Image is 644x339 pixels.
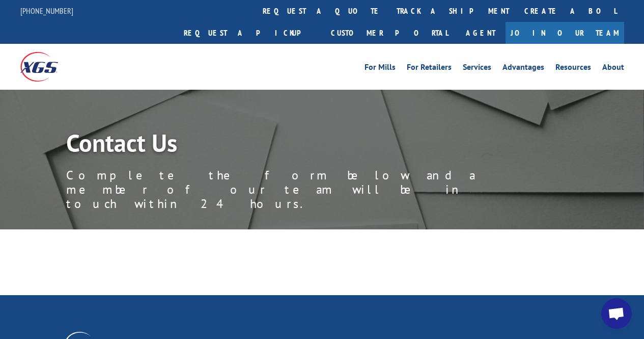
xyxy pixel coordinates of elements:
a: Customer Portal [323,22,456,44]
a: For Retailers [407,63,452,74]
a: For Mills [365,63,396,74]
a: Agent [456,22,506,44]
a: About [602,63,624,74]
a: Services [463,63,491,74]
div: Open chat [601,298,632,329]
a: [PHONE_NUMBER] [20,6,73,16]
a: Resources [555,63,591,74]
a: Advantages [502,63,544,74]
a: Request a pickup [176,22,323,44]
a: Join Our Team [506,22,624,44]
p: Complete the form below and a member of our team will be in touch within 24 hours. [66,168,524,211]
h1: Contact Us [66,131,524,160]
